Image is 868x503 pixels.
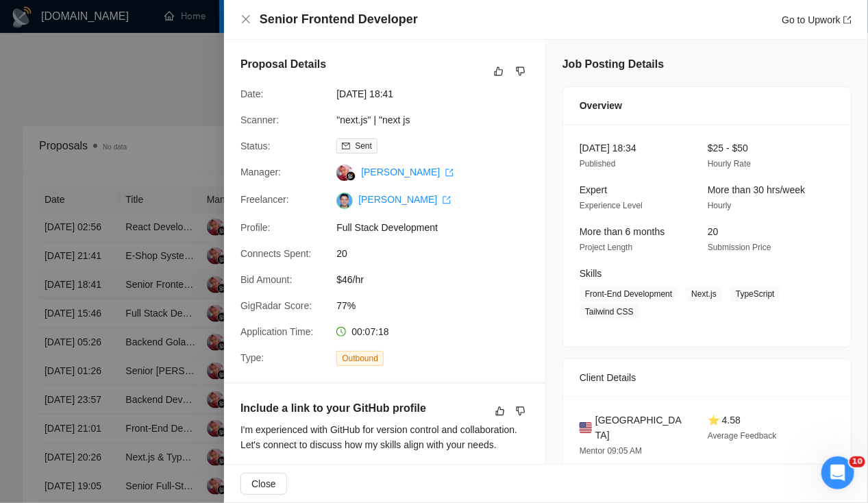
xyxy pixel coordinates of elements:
[358,194,451,205] a: [PERSON_NAME] export
[240,14,251,25] button: Close
[708,415,741,426] span: ⭐ 4.58
[580,159,616,169] span: Published
[850,456,865,467] span: 10
[336,298,542,313] span: 77%
[240,56,326,73] h5: Proposal Details
[346,171,356,181] img: gigradar-bm.png
[512,63,529,79] button: dislike
[730,286,780,302] span: TypeScript
[516,66,525,77] span: dislike
[708,184,805,195] span: More than 30 hrs/week
[595,413,686,443] span: [GEOGRAPHIC_DATA]
[708,226,719,237] span: 20
[336,351,384,366] span: Outbound
[686,286,722,302] span: Next.js
[336,327,346,336] span: clock-circle
[445,169,454,177] span: export
[240,194,289,205] span: Freelancer:
[492,403,508,419] button: like
[361,167,454,177] a: [PERSON_NAME] export
[336,114,410,125] a: "next.js" | "next js
[580,226,665,237] span: More than 6 months
[491,63,507,79] button: like
[251,476,276,491] span: Close
[580,286,678,302] span: Front-End Development
[240,326,314,337] span: Application Time:
[580,304,639,319] span: Tailwind CSS
[580,359,834,396] div: Client Details
[708,201,732,210] span: Hourly
[843,16,852,24] span: export
[516,406,525,417] span: dislike
[580,98,622,113] span: Overview
[336,272,542,287] span: $46/hr
[240,114,279,125] span: Scanner:
[708,159,751,169] span: Hourly Rate
[336,246,542,261] span: 20
[580,420,592,435] img: 🇺🇸
[240,140,271,151] span: Status:
[708,143,748,154] span: $25 - $50
[355,141,372,151] span: Sent
[495,406,505,417] span: like
[240,14,251,25] span: close
[240,300,312,311] span: GigRadar Score:
[562,56,664,73] h5: Job Posting Details
[240,422,529,452] div: I'm experienced with GitHub for version control and collaboration. Let's connect to discuss how m...
[342,142,350,150] span: mail
[336,193,353,209] img: c1xPIZKCd_5qpVW3p9_rL3BM5xnmTxF9N55oKzANS0DJi4p2e9ZOzoRW-Ms11vJalQ
[240,222,271,233] span: Profile:
[580,243,632,252] span: Project Length
[443,196,451,204] span: export
[260,11,418,28] h4: Senior Frontend Developer
[240,88,263,99] span: Date:
[708,243,771,252] span: Submission Price
[821,456,854,489] iframe: Intercom live chat
[240,248,312,259] span: Connects Spent:
[240,473,287,495] button: Close
[708,431,777,441] span: Average Feedback
[494,66,504,77] span: like
[580,268,602,279] span: Skills
[240,167,281,177] span: Manager:
[580,201,643,210] span: Experience Level
[240,352,264,363] span: Type:
[240,400,486,417] h5: Include a link to your GitHub profile
[782,14,852,25] a: Go to Upworkexport
[580,184,607,195] span: Expert
[240,274,293,285] span: Bid Amount:
[351,326,389,337] span: 00:07:18
[580,143,636,154] span: [DATE] 18:34
[512,403,529,419] button: dislike
[580,446,642,456] span: Mentor 09:05 AM
[336,220,542,235] span: Full Stack Development
[336,86,542,101] span: [DATE] 18:41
